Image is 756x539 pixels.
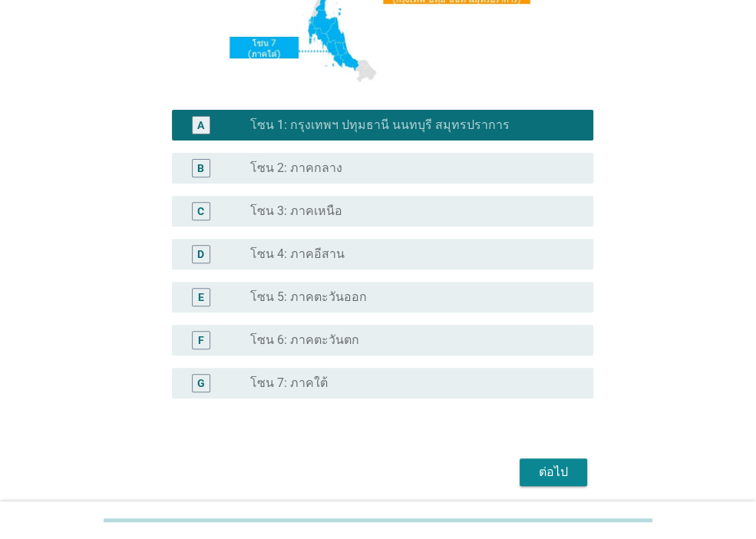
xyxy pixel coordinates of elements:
div: A [197,117,204,134]
label: โซน 2: ภาคกลาง [250,160,342,176]
label: โซน 6: ภาคตะวันตก [250,332,359,348]
div: G [197,375,205,392]
label: โซน 1: กรุงเทพฯ ปทุมธานี นนทบุรี สมุทรปราการ [250,117,510,133]
div: B [197,160,204,177]
button: ต่อไป [520,458,587,486]
label: โซน 5: ภาคตะวันออก [250,289,367,305]
div: ต่อไป [532,463,575,481]
label: โซน 3: ภาคเหนือ [250,203,342,219]
div: D [197,246,204,263]
div: F [198,332,204,349]
div: C [197,203,204,220]
label: โซน 7: ภาคใต้ [250,375,328,391]
div: E [198,289,204,306]
label: โซน 4: ภาคอีสาน [250,246,345,262]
